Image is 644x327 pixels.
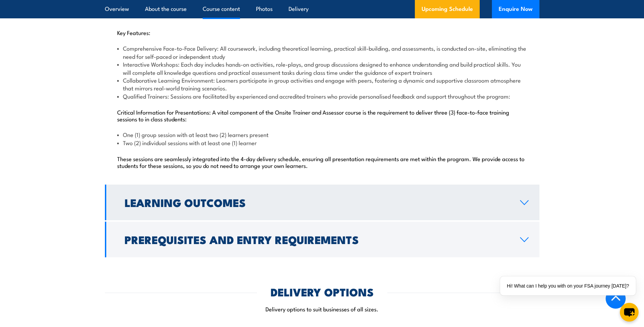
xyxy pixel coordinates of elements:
p: Critical Information for Presentations: A vital component of the Onsite Trainer and Assessor cour... [117,108,527,122]
p: These sessions are seamlessly integrated into the 4-day delivery schedule, ensuring all presentat... [117,155,527,169]
li: Collaborative Learning Environment: Learners participate in group activities and engage with peer... [117,76,527,92]
li: Interactive Workshops: Each day includes hands-on activities, role-plays, and group discussions d... [117,60,527,76]
div: Hi! What can I help you with on your FSA journey [DATE]? [500,276,636,295]
h2: Prerequisites and Entry Requirements [125,235,509,244]
h2: DELIVERY OPTIONS [271,287,374,296]
li: Comprehensive Face-to-Face Delivery: All coursework, including theoretical learning, practical sk... [117,44,527,60]
button: chat-button [620,303,639,322]
p: Key Features: [117,29,527,36]
li: Qualified Trainers: Sessions are facilitated by experienced and accredited trainers who provide p... [117,92,527,100]
p: Delivery options to suit businesses of all sizes. [105,305,539,313]
a: Learning Outcomes [105,185,539,220]
h2: Learning Outcomes [125,197,509,207]
li: Two (2) individual sessions with at least one (1) learner [117,139,527,147]
a: Prerequisites and Entry Requirements [105,222,539,257]
li: One (1) group session with at least two (2) learners present [117,131,527,138]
